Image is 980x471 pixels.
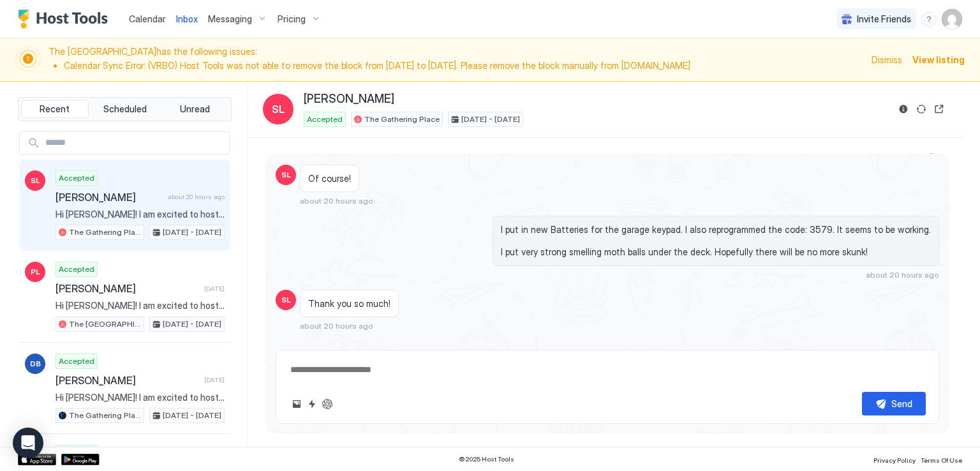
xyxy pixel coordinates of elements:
[857,13,911,25] span: Invite Friends
[204,285,225,293] span: [DATE]
[289,396,304,412] button: Upload image
[59,355,94,367] span: Accepted
[308,298,390,310] span: Thank you so much!
[912,53,965,66] div: View listing
[56,300,225,311] span: Hi [PERSON_NAME]! I am excited to host you at The [GEOGRAPHIC_DATA]! LOCATION: [STREET_ADDRESS] K...
[281,294,291,306] span: SL
[18,97,232,121] div: tab-group
[31,266,40,278] span: PL
[91,100,159,118] button: Scheduled
[18,10,114,29] a: Host Tools Logo
[163,318,221,330] span: [DATE] - [DATE]
[129,12,166,26] a: Calendar
[176,12,198,26] a: Inbox
[866,270,939,280] span: about 20 hours ago
[56,392,225,403] span: Hi [PERSON_NAME]! I am excited to host you at The Gathering Place! LOCATION: [STREET_ADDRESS] KEY...
[163,227,221,238] span: [DATE] - [DATE]
[69,227,141,238] span: The Gathering Place
[307,114,343,125] span: Accepted
[932,101,947,117] button: Open reservation
[304,92,394,107] span: [PERSON_NAME]
[69,318,141,330] span: The [GEOGRAPHIC_DATA]
[163,410,221,421] span: [DATE] - [DATE]
[56,374,199,387] span: [PERSON_NAME]
[30,358,41,370] span: DB
[891,397,912,410] div: Send
[56,209,225,220] span: Hi [PERSON_NAME]! I am excited to host you at The Gathering Place! LOCATION: [STREET_ADDRESS] KEY...
[180,103,210,115] span: Unread
[56,191,163,204] span: [PERSON_NAME]
[300,196,373,206] span: about 20 hours ago
[69,410,141,421] span: The Gathering Place
[461,114,520,125] span: [DATE] - [DATE]
[21,100,89,118] button: Recent
[873,452,916,466] a: Privacy Policy
[278,13,306,25] span: Pricing
[914,101,929,117] button: Sync reservation
[129,13,166,24] span: Calendar
[168,193,225,201] span: about 20 hours ago
[921,452,962,466] a: Terms Of Use
[308,173,351,184] span: Of course!
[896,101,911,117] button: Reservation information
[161,100,228,118] button: Unread
[208,13,252,25] span: Messaging
[176,13,198,24] span: Inbox
[501,224,931,258] span: I put in new Batteries for the garage keypad. I also reprogrammed the code: 3579. It seems to be ...
[31,175,40,186] span: SL
[300,321,373,331] span: about 20 hours ago
[56,282,199,295] span: [PERSON_NAME]
[103,103,147,115] span: Scheduled
[304,396,320,412] button: Quick reply
[320,396,335,412] button: ChatGPT Auto Reply
[59,264,94,275] span: Accepted
[921,456,962,464] span: Terms Of Use
[272,101,285,117] span: SL
[48,46,864,73] span: The [GEOGRAPHIC_DATA] has the following issues:
[459,455,514,463] span: © 2025 Host Tools
[862,392,926,415] button: Send
[942,9,962,29] div: User profile
[59,172,94,184] span: Accepted
[64,60,864,71] li: Calendar Sync Error: (VRBO) Host Tools was not able to remove the block from [DATE] to [DATE]. Pl...
[204,376,225,384] span: [DATE]
[281,169,291,181] span: SL
[40,132,230,154] input: Input Field
[872,53,902,66] div: Dismiss
[364,114,440,125] span: The Gathering Place
[61,454,100,465] a: Google Play Store
[921,11,937,27] div: menu
[18,454,56,465] a: App Store
[40,103,70,115] span: Recent
[873,456,916,464] span: Privacy Policy
[13,428,43,458] div: Open Intercom Messenger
